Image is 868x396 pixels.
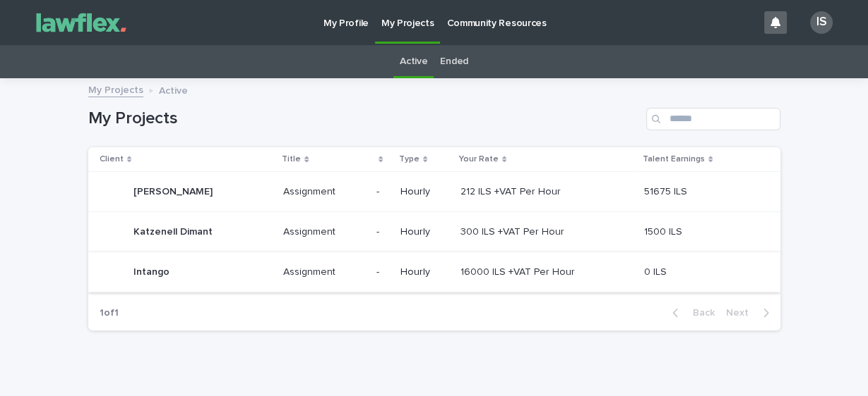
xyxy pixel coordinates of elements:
[460,264,578,278] p: 16000 ILS +VAT Per Hour
[283,223,338,238] p: Assignment
[133,264,172,278] p: Intango
[400,45,427,78] a: Active
[643,151,705,167] p: Talent Earnings
[283,264,338,278] p: Assignment
[646,108,780,130] input: Search
[644,223,685,238] p: 1500 ILS
[460,223,567,238] p: 300 ILS +VAT Per Hour
[460,183,564,198] p: 212 ILS +VAT Per Hour
[726,308,757,318] span: Next
[644,264,670,278] p: 0 ILS
[88,172,780,212] tr: [PERSON_NAME][PERSON_NAME] AssignmentAssignment -- Hourly212 ILS +VAT Per Hour212 ILS +VAT Per Ho...
[399,151,420,167] p: Type
[400,266,449,278] p: Hourly
[28,8,134,37] img: Gnvw4qrBSHOAfo8VMhG6
[88,296,130,330] p: 1 of 1
[88,109,641,129] h1: My Projects
[684,308,715,318] span: Back
[133,223,215,238] p: Katzenell Dimant
[88,81,143,97] a: My Projects
[644,183,690,198] p: 51675 ILS
[283,183,338,198] p: Assignment
[133,183,215,198] p: [PERSON_NAME]
[810,11,833,34] div: IS
[100,151,124,167] p: Client
[440,45,468,78] a: Ended
[720,307,780,319] button: Next
[459,151,499,167] p: Your Rate
[400,186,449,198] p: Hourly
[88,212,780,252] tr: Katzenell DimantKatzenell Dimant AssignmentAssignment -- Hourly300 ILS +VAT Per Hour300 ILS +VAT ...
[159,82,188,97] p: Active
[661,307,720,319] button: Back
[88,252,780,292] tr: IntangoIntango AssignmentAssignment -- Hourly16000 ILS +VAT Per Hour16000 ILS +VAT Per Hour 0 ILS...
[376,223,382,238] p: -
[282,151,301,167] p: Title
[376,264,382,278] p: -
[400,226,449,238] p: Hourly
[376,183,382,198] p: -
